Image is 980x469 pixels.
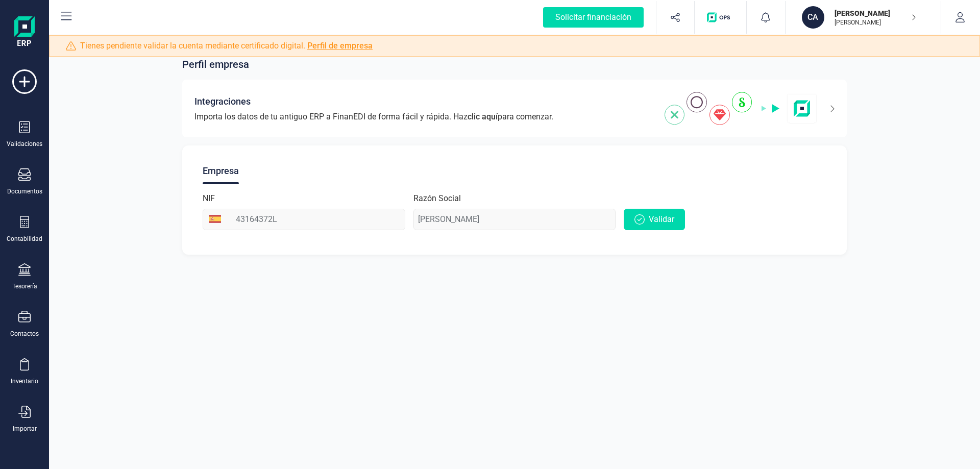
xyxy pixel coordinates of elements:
[7,187,42,195] div: Documentos
[203,192,215,205] label: NIF
[80,40,373,52] span: Tienes pendiente validar la cuenta mediante certificado digital.
[307,41,373,51] a: Perfil de empresa
[468,112,498,121] span: clic aquí
[798,1,928,34] button: CA[PERSON_NAME][PERSON_NAME]
[194,94,251,109] span: Integraciones
[413,192,461,205] label: Razón Social
[11,377,38,385] div: Inventario
[835,18,916,27] p: [PERSON_NAME]
[835,8,916,18] p: [PERSON_NAME]
[802,6,824,29] div: CA
[194,111,553,123] span: Importa los datos de tu antiguo ERP a FinanEDI de forma fácil y rápida. Haz para comenzar.
[182,57,249,71] span: Perfil empresa
[649,213,674,226] span: Validar
[13,425,37,433] div: Importar
[12,282,37,290] div: Tesorería
[543,7,644,28] div: Solicitar financiación
[10,330,39,338] div: Contactos
[665,92,817,125] img: integrations-img
[7,235,42,243] div: Contabilidad
[7,140,42,148] div: Validaciones
[531,1,656,34] button: Solicitar financiación
[203,158,239,184] div: Empresa
[701,1,740,34] button: Logo de OPS
[707,12,734,22] img: Logo de OPS
[14,16,35,49] img: Logo Finanedi
[624,209,685,230] button: Validar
